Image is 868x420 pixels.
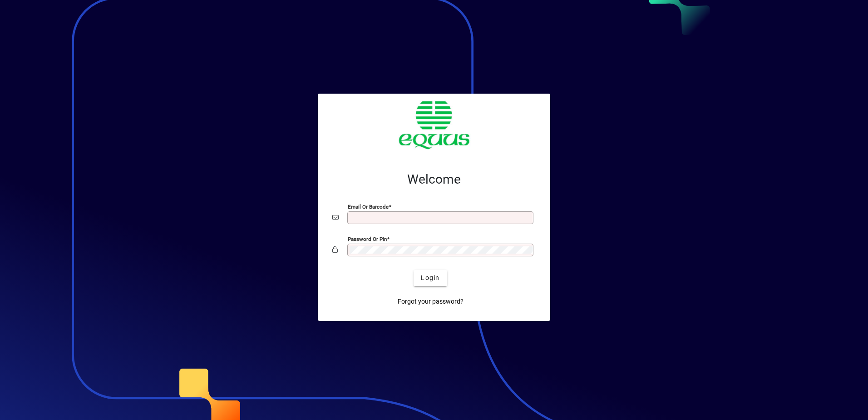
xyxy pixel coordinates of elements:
h2: Welcome [332,172,536,187]
mat-label: Email or Barcode [348,203,389,210]
a: Forgot your password? [394,294,467,310]
mat-label: Password or Pin [348,235,387,242]
span: Forgot your password? [398,297,464,306]
span: Login [421,273,439,283]
button: Login [414,270,447,286]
